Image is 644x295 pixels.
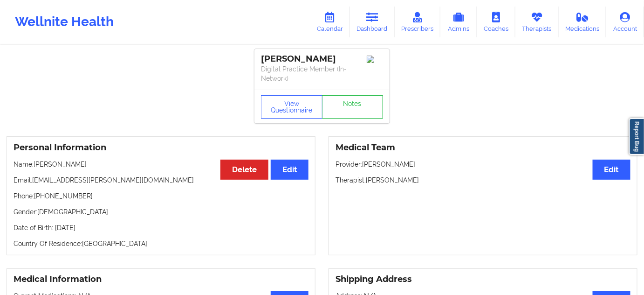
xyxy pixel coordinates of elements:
[322,95,384,119] a: Notes
[367,56,383,63] img: Image%2Fplaceholer-image.png
[606,7,644,37] a: Account
[350,7,395,37] a: Dashboard
[310,7,350,37] a: Calendar
[559,7,607,37] a: Medications
[14,191,308,201] p: Phone: [PHONE_NUMBER]
[336,274,630,285] h3: Shipping Address
[261,95,322,119] button: View Questionnaire
[515,7,559,37] a: Therapists
[336,160,630,169] p: Provider: [PERSON_NAME]
[395,7,441,37] a: Prescribers
[271,160,308,180] button: Edit
[336,142,630,153] h3: Medical Team
[477,7,515,37] a: Coaches
[14,160,308,169] p: Name: [PERSON_NAME]
[14,176,308,185] p: Email: [EMAIL_ADDRESS][PERSON_NAME][DOMAIN_NAME]
[261,54,383,64] div: [PERSON_NAME]
[14,239,308,248] p: Country Of Residence: [GEOGRAPHIC_DATA]
[220,160,268,180] button: Delete
[14,223,308,232] p: Date of Birth: [DATE]
[336,176,630,185] p: Therapist: [PERSON_NAME]
[440,7,477,37] a: Admins
[629,118,644,155] a: Report Bug
[14,274,308,285] h3: Medical Information
[261,64,383,83] p: Digital Practice Member (In-Network)
[14,142,308,153] h3: Personal Information
[14,207,308,217] p: Gender: [DEMOGRAPHIC_DATA]
[593,160,630,180] button: Edit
